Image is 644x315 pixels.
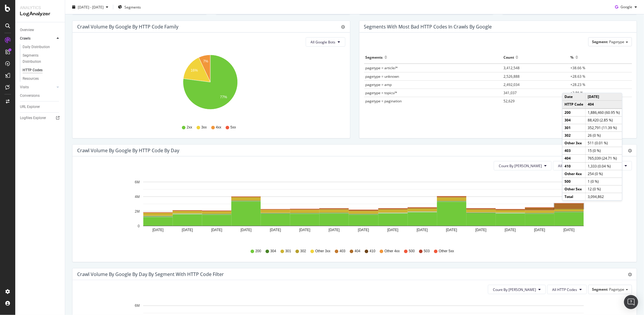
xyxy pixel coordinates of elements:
td: 15 (0 %) [586,147,622,155]
div: Crawl Volume by google by HTTP Code by Day [77,148,179,153]
span: 302 [300,249,306,254]
text: [DATE] [182,228,193,232]
text: 6M [135,180,140,184]
a: URL Explorer [20,104,61,110]
td: 403 [562,147,586,155]
span: Count By Day [499,163,542,168]
span: Pagetype [609,287,624,292]
a: Visits [20,84,55,90]
div: Conversions [20,93,40,99]
span: 503 [424,249,430,254]
td: 301 [562,124,586,132]
div: gear [341,25,345,29]
text: [DATE] [299,228,310,232]
span: Segment [592,39,608,44]
td: 404 [562,155,586,162]
span: 3,412,548 [503,65,520,70]
span: All HTTP Codes [552,287,577,292]
td: 302 [562,132,586,139]
div: gear [628,272,632,277]
span: +38.66 % [571,65,586,70]
div: HTTP Codes [23,67,43,73]
span: All Google Bots [311,40,336,45]
span: pagetype = article/* [366,65,398,70]
span: Other 5xx [439,249,454,254]
td: 404 [586,101,622,109]
span: 5xx [230,125,236,130]
div: Logfiles Explorer [20,115,46,121]
td: Other 3xx [562,139,586,147]
text: 7% [203,59,209,63]
div: Crawl Volume by google by Day by Segment with HTTP Code Filter [77,271,224,277]
text: [DATE] [211,228,222,232]
a: Logfiles Explorer [20,115,61,121]
td: 254 (0 %) [586,170,622,178]
td: Total [562,193,586,201]
span: Pagetype [609,39,624,44]
text: [DATE] [534,228,545,232]
span: pagetype = topics/* [366,90,398,95]
td: Date [562,93,586,101]
div: Segments Distribution [23,52,55,65]
a: Daily Distribution [23,44,61,50]
span: 2xx [187,125,192,130]
td: Other 5xx [562,185,586,193]
div: URL Explorer [20,104,40,110]
button: Google [613,2,639,12]
span: Other 4xx [385,249,400,254]
div: Segments with most bad HTTP codes in Crawls by google [364,24,492,30]
span: +3.86 % [571,90,584,95]
button: [DATE] - [DATE] [70,2,111,12]
span: 200 [255,249,261,254]
text: 16% [191,69,198,73]
text: [DATE] [564,228,575,232]
span: 403 [339,249,345,254]
span: +28.63 % [571,74,586,79]
td: 1 (0 %) [586,178,622,185]
text: [DATE] [417,228,428,232]
button: All HTTP Codes [547,285,587,294]
div: Crawls [20,35,31,42]
td: 410 [562,162,586,170]
td: 511 (0.01 %) [586,139,622,147]
text: 2M [135,209,140,214]
text: [DATE] [241,228,252,232]
td: 26 (0 %) [586,132,622,139]
div: Open Intercom Messenger [624,295,638,309]
span: 2,526,888 [503,74,520,79]
td: 1,333 (0.04 %) [586,162,622,170]
text: [DATE] [358,228,369,232]
text: [DATE] [153,228,164,232]
a: Resources [23,76,61,82]
span: 304 [270,249,276,254]
text: [DATE] [505,228,516,232]
span: pagetype = unknown [366,74,399,79]
a: Overview [20,27,61,33]
text: 77% [220,95,227,99]
td: 304 [562,116,586,124]
button: All HTTP Codes [553,161,593,170]
div: Analytics [20,5,60,11]
span: 3xx [201,125,207,130]
text: 0 [138,224,140,228]
span: 404 [355,249,361,254]
button: Count By [PERSON_NAME] [488,285,546,294]
div: Daily Distribution [23,44,50,50]
a: Conversions [20,93,61,99]
button: Count By [PERSON_NAME] [494,161,552,170]
div: LogAnalyzer [20,11,60,17]
text: [DATE] [270,228,281,232]
svg: A chart. [77,51,343,119]
text: [DATE] [475,228,486,232]
a: HTTP Codes [23,67,61,73]
td: 3,094,862 [586,193,622,201]
span: 500 [409,249,415,254]
text: [DATE] [387,228,398,232]
span: Segment [592,287,608,292]
a: Crawls [20,35,55,42]
td: 500 [562,178,586,185]
div: % [571,52,574,62]
td: 352,791 (11.39 %) [586,124,622,132]
span: 301 [285,249,291,254]
a: Segments Distribution [23,52,61,65]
